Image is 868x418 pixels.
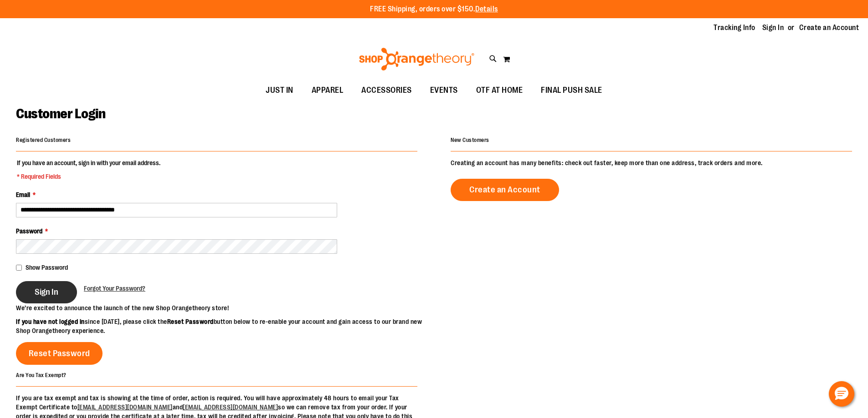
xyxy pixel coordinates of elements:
[16,303,434,312] p: We’re excited to announce the launch of the new Shop Orangetheory store!
[358,48,476,71] img: Shop Orangetheory
[77,403,173,411] a: [EMAIL_ADDRESS][DOMAIN_NAME]
[799,23,859,33] a: Create an Account
[16,158,161,181] legend: If you have an account, sign in with your email address.
[352,80,421,101] a: ACCESSORIES
[451,179,559,201] a: Create an Account
[303,80,353,101] a: APPAREL
[475,5,498,13] a: Details
[532,80,611,101] a: FINAL PUSH SALE
[451,158,852,167] p: Creating an account has many benefits: check out faster, keep more than one address, track orders...
[16,106,105,121] span: Customer Login
[829,381,854,407] button: Hello, have a question? Let’s chat.
[762,23,784,33] a: Sign In
[257,80,303,101] a: JUST IN
[266,80,293,101] span: JUST IN
[451,137,489,143] strong: New Customers
[167,318,214,325] strong: Reset Password
[16,227,42,235] span: Password
[16,342,103,365] a: Reset Password
[84,285,145,292] span: Forgot Your Password?
[16,372,67,378] strong: Are You Tax Exempt?
[16,137,71,143] strong: Registered Customers
[16,191,30,198] span: Email
[16,317,434,335] p: since [DATE], please click the button below to re-enable your account and gain access to our bran...
[35,287,58,297] span: Sign In
[29,348,90,358] span: Reset Password
[84,284,145,293] a: Forgot Your Password?
[361,80,412,101] span: ACCESSORIES
[26,264,68,271] span: Show Password
[421,80,467,101] a: EVENTS
[312,80,344,101] span: APPAREL
[183,403,278,411] a: [EMAIL_ADDRESS][DOMAIN_NAME]
[16,281,77,303] button: Sign In
[430,80,458,101] span: EVENTS
[467,80,532,101] a: OTF AT HOME
[714,23,755,33] a: Tracking Info
[16,318,85,325] strong: If you have not logged in
[17,172,160,181] span: * Required Fields
[541,80,602,101] span: FINAL PUSH SALE
[370,4,498,15] p: FREE Shipping, orders over $150.
[476,80,523,101] span: OTF AT HOME
[469,185,540,195] span: Create an Account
